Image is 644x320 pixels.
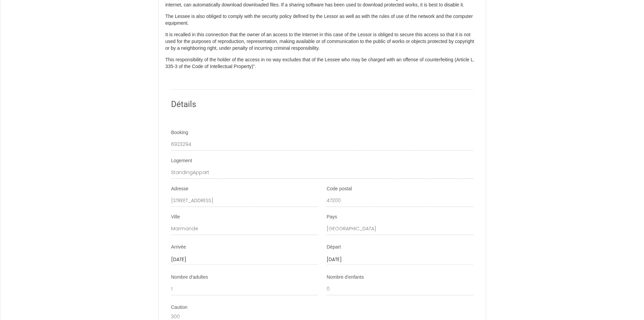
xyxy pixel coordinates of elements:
label: Arrivée [171,244,186,251]
label: Booking [171,129,188,136]
label: Pays [327,214,337,220]
p: The Lessee is also obliged to comply with the security policy defined by the Lessor as well as wi... [165,13,479,27]
label: Ville [171,214,180,220]
p: This responsibility of the holder of the access in no way excludes that of the Lessee who may be ... [165,57,479,70]
label: Code postal [327,186,352,192]
label: Logement [171,157,192,164]
p: It is recalled in this connection that the owner of an access to the Internet in this case of the... [165,31,479,52]
h2: Détails [171,98,473,111]
label: Adresse [171,186,188,192]
div: Caution [171,304,473,311]
label: Nombre d'adultes [171,274,208,281]
label: Nombre d'enfants [327,274,364,281]
label: Départ [327,244,341,251]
